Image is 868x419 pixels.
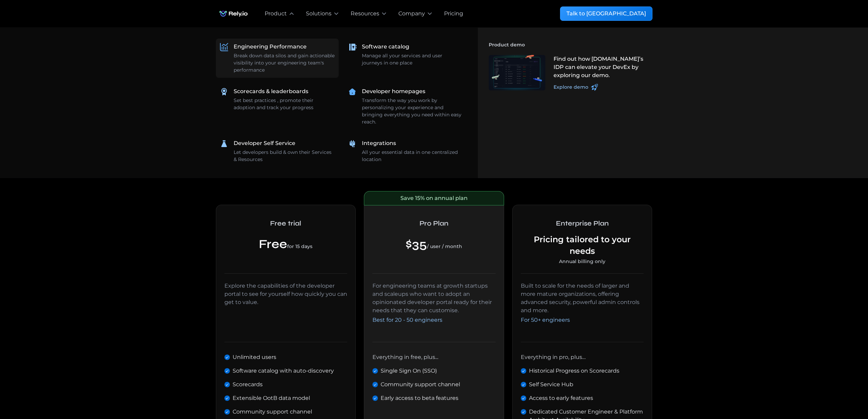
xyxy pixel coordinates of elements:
span: / user / month [427,243,462,249]
div: Self Service Hub [529,380,573,389]
div: For engineering teams at growth startups and scaleups who want to adopt an opinionated developer ... [372,282,496,326]
a: Find out how [DOMAIN_NAME]’s IDP can elevate your DevEx by exploring our demo.Explore demo [485,51,652,95]
div: $35 [406,236,462,252]
div: Software catalog [362,43,409,51]
div: Scorecards [233,380,263,389]
div: Break down data silos and gain actionable visibility into your engineering team's performance [234,52,335,74]
h4: Product demo [489,39,652,51]
div: Explore demo [554,84,588,91]
div: Set best practices , promote their adoption and track your progress [234,97,335,111]
div: Developer homepages [362,87,425,96]
div: Solutions [306,10,332,18]
div: Access to early features [529,394,593,402]
div: Resources [351,10,379,18]
div: Pricing tailored to your needs [521,234,644,257]
div: Find out how [DOMAIN_NAME]’s IDP can elevate your DevEx by exploring our demo. [554,55,648,80]
span: Best for 20 - 50 engineers [372,317,442,323]
div: Community support channel [233,408,312,416]
div: Let developers build & own their Services & Resources [234,149,335,163]
div: Community support channel [381,380,460,389]
div: Software catalog with auto-discovery [233,367,334,375]
a: Software catalogManage all your services and user journeys in one place [344,39,467,71]
h2: Free trial [224,213,348,234]
a: Engineering PerformanceBreak down data silos and gain actionable visibility into your engineering... [216,39,339,78]
div: Engineering Performance [234,43,307,51]
a: Talk to [GEOGRAPHIC_DATA] [560,6,652,21]
div: Talk to [GEOGRAPHIC_DATA] [567,10,646,18]
div: Early access to beta features [381,394,458,402]
div: Company [398,10,425,18]
div: Manage all your services and user journeys in one place [362,52,463,67]
div: Integrations [362,139,396,147]
a: IntegrationsAll your essential data in one centralized location [344,135,467,167]
div: Everything in free, plus... [372,353,438,361]
div: Explore the capabilities of the developer portal to see for yourself how quickly you can get to v... [224,282,348,306]
div: Free [224,236,348,252]
div: Built to scale for the needs of larger and more mature organizations, offering advanced security,... [521,282,644,326]
img: Rely.io logo [216,7,251,20]
a: Pricing [444,10,463,18]
div: Everything in pro, plus… [521,353,586,361]
div: Save 15% on annual plan [400,194,468,202]
div: Single Sign On (SSO) [381,367,437,375]
a: home [216,7,251,20]
div: All your essential data in one centralized location [362,149,463,163]
a: Scorecards & leaderboardsSet best practices , promote their adoption and track your progress [216,83,339,115]
span: For 50+ engineers [521,317,570,323]
div: Unlimited users [233,353,276,361]
div: Product [265,10,287,18]
div: Transform the way you work by personalizing your experience and bringing everything you need with... [362,97,463,126]
iframe: Chatbot [823,374,858,409]
div: Developer Self Service [234,139,295,147]
a: Developer homepagesTransform the way you work by personalizing your experience and bringing every... [344,83,467,130]
div: Extensible OotB data model [233,394,310,402]
span: for 15 days [287,243,312,249]
h2: Pro Plan [372,213,496,234]
h2: Enterprise Plan [521,213,644,234]
a: Developer Self ServiceLet developers build & own their Services & Resources [216,135,339,167]
div: Scorecards & leaderboards [234,87,308,96]
div: Historical Progress on Scorecards [529,367,619,375]
div: Annual billing only [521,258,644,265]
